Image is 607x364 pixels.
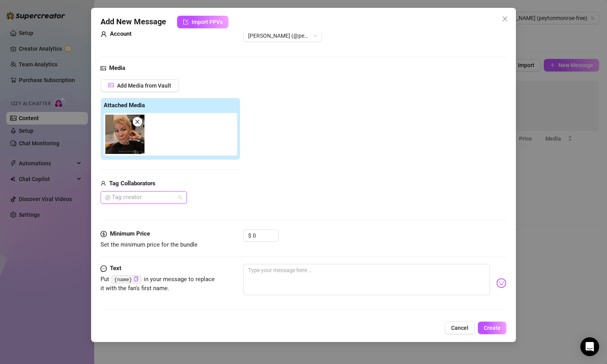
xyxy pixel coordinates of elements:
img: svg%3e [496,278,506,288]
span: Set the minimum price for the bundle [101,241,197,248]
button: Add Media from Vault [101,79,179,92]
button: Cancel [445,322,475,334]
span: Put in your message to replace it with the fan's first name. [101,276,215,292]
img: media [105,115,144,154]
span: dollar [101,229,107,239]
span: Close [499,16,511,22]
span: import [183,19,188,25]
strong: Attached Media [104,102,145,109]
span: picture [108,82,114,88]
span: Add Media from Vault [117,82,171,89]
span: Add New Message [101,16,166,28]
strong: Text [110,265,121,272]
strong: Minimum Price [110,230,150,237]
span: close [502,16,508,22]
button: Close [499,13,511,25]
span: Create [484,325,501,331]
strong: Media [109,64,125,71]
div: Open Intercom Messenger [580,337,599,356]
span: close [135,119,140,124]
button: Import PPVs [177,16,229,28]
span: Peyton (@peytonmonroe-free) [248,30,317,42]
span: copy [133,276,139,282]
span: picture [101,64,106,73]
span: Import PPVs [192,19,223,25]
span: user [101,29,107,39]
strong: Tag Collaborators [109,180,155,187]
button: Click to Copy [133,276,139,282]
button: Create [478,322,506,334]
strong: Account [110,30,132,37]
span: message [101,264,107,273]
span: Cancel [451,325,468,331]
code: {name} [112,275,141,284]
span: user [101,179,106,188]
